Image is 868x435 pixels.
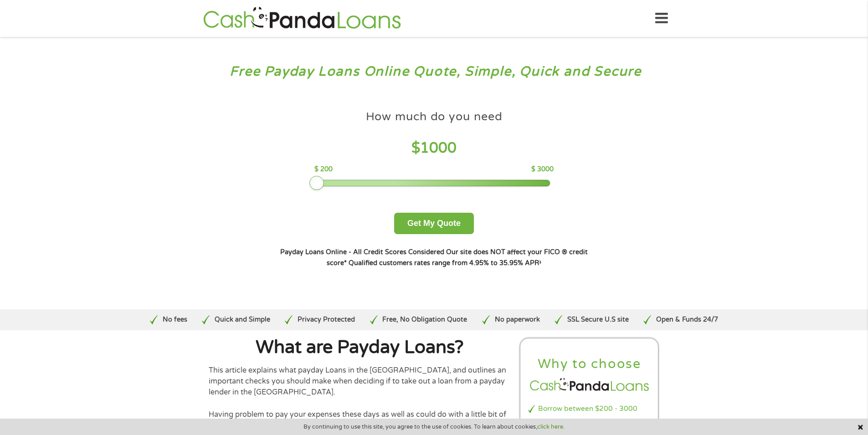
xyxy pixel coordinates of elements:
[163,315,187,325] p: No fees
[531,164,554,174] p: $ 3000
[298,315,355,325] p: Privacy Protected
[303,424,565,430] span: By continuing to use this site, you agree to the use of cookies. To learn about cookies,
[26,63,842,80] h3: Free Payday Loans Online Quote, Simple, Quick and Secure
[209,365,511,398] p: This article explains what payday Loans in the [GEOGRAPHIC_DATA], and outlines an important check...
[495,315,540,325] p: No paperwork
[528,404,651,414] li: Borrow between $200 - 3000
[366,109,503,124] h4: How much do you need
[209,338,511,357] h1: What are Payday Loans?
[420,139,457,157] span: 1000
[314,139,554,158] h4: $
[209,409,511,431] p: Having problem to pay your expenses these days as well as could do with a little bit of cash to l...
[327,248,588,267] strong: Our site does NOT affect your FICO ® credit score*
[382,315,467,325] p: Free, No Obligation Quote
[537,423,565,430] a: click here.
[656,315,718,325] p: Open & Funds 24/7
[215,315,270,325] p: Quick and Simple
[314,164,333,174] p: $ 200
[280,248,444,256] strong: Payday Loans Online - All Credit Scores Considered
[200,5,404,31] img: GetLoanNow Logo
[567,315,629,325] p: SSL Secure U.S site
[528,356,651,373] h2: Why to choose
[349,259,541,267] strong: Qualified customers rates range from 4.95% to 35.95% APR¹
[394,213,474,234] button: Get My Quote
